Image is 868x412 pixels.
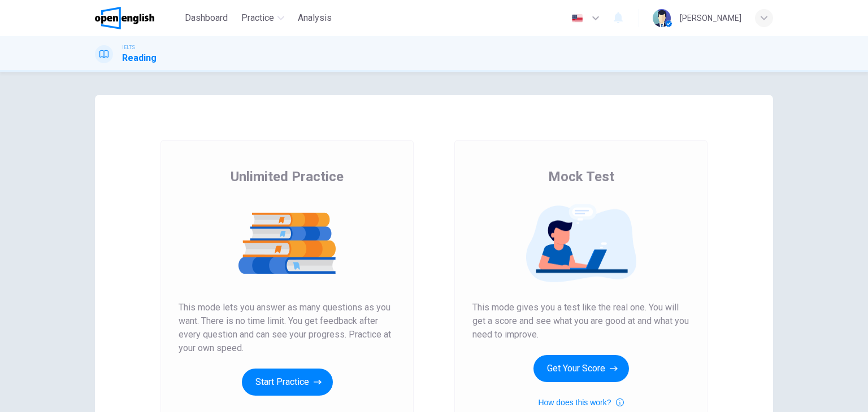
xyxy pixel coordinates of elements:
[237,8,289,28] button: Practice
[231,168,344,186] span: Unlimited Practice
[533,355,629,382] button: Get Your Score
[472,301,689,341] span: This mode gives you a test like the real one. You will get a score and see what you are good at a...
[680,11,741,25] div: [PERSON_NAME]
[293,8,336,28] button: Analysis
[570,14,584,23] img: en
[180,8,232,28] button: Dashboard
[185,11,228,25] span: Dashboard
[538,396,623,409] button: How does this work?
[122,51,157,65] h1: Reading
[653,9,671,27] img: Profile picture
[298,11,332,25] span: Analysis
[241,11,274,25] span: Practice
[242,369,333,396] button: Start Practice
[95,7,180,29] a: OpenEnglish logo
[95,7,154,29] img: OpenEnglish logo
[122,43,135,51] span: IELTS
[179,301,396,355] span: This mode lets you answer as many questions as you want. There is no time limit. You get feedback...
[548,168,614,186] span: Mock Test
